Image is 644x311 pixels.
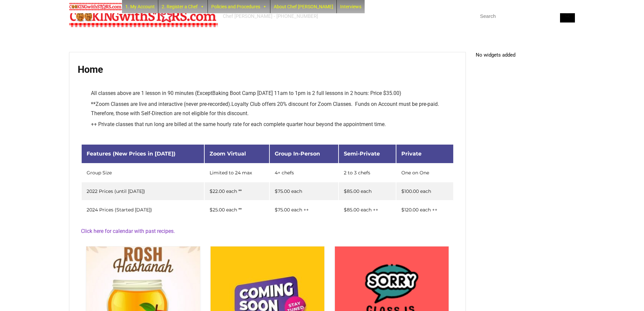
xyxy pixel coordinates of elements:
div: 4+ chefs [275,170,333,175]
div: $75.00 each ++ [275,207,333,212]
button: Search [560,10,575,22]
input: Search [476,10,575,22]
li: ++ Private classes that run long are billed at the same hourly rate for each complete quarter hou... [91,120,454,129]
div: Chef [PERSON_NAME] - [PHONE_NUMBER] [223,13,318,20]
span: Group In-Person [275,151,320,157]
p: No widgets added [476,52,575,58]
img: Chef Paula's Cooking With Stars [69,5,218,27]
li: All classes above are 1 lesson in 90 minutes (Except [91,89,454,98]
div: $85.00 each [344,189,391,194]
span: Baking Boot Camp [DATE] 11am to 1pm is 2 full lessons in 2 hours: Price $35.00) [212,90,401,96]
div: $100.00 each [401,189,448,194]
h1: Home [78,64,457,75]
a: Click here for calendar with past recipes. [81,228,175,234]
div: Group Size [87,170,199,175]
div: 2024 Prices (Started [DATE]) [87,207,199,212]
div: $120.00 each ++ [401,207,448,212]
span: Private [401,151,422,157]
div: One on One [401,170,448,175]
div: Limited to 24 max [210,170,264,175]
li: ** Loyalty Club offers 20% discount for Zoom Classes. Funds on Account must be pre-paid. Therefor... [91,100,454,118]
div: $75.00 each [275,189,333,194]
span: Zoom Classes are live and interactive (never pre-recorded). [96,101,231,107]
div: 2022 Prices (until [DATE]) [87,189,199,194]
div: $85.00 each ++ [344,207,391,212]
img: Chef Paula's Cooking With Stars [69,3,122,11]
div: $25.00 each ** [210,207,264,212]
span: Semi-Private [344,151,380,157]
div: 2 to 3 chefs [344,170,391,175]
div: $22.00 each ** [210,189,264,194]
span: Features (New Prices in [DATE]) [87,151,176,157]
span: Zoom Virtual [210,151,246,157]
